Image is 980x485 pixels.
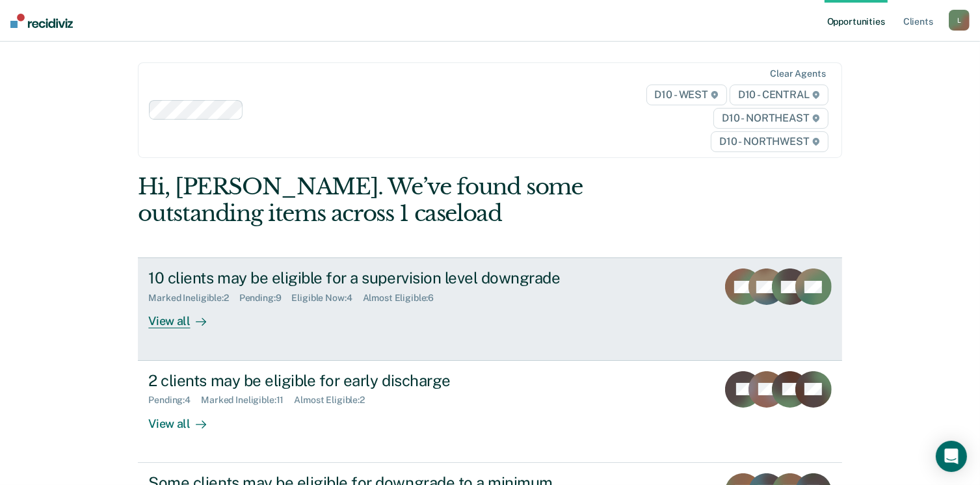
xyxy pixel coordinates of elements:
[148,304,221,329] div: View all
[148,371,605,390] div: 2 clients may be eligible for early discharge
[730,85,828,105] span: D10 - CENTRAL
[148,406,221,431] div: View all
[949,10,970,31] button: L
[770,68,825,79] div: Clear agents
[148,395,201,406] div: Pending : 4
[713,108,828,129] span: D10 - NORTHEAST
[363,293,445,304] div: Almost Eligible : 6
[646,85,727,105] span: D10 - WEST
[239,293,292,304] div: Pending : 9
[138,174,701,227] div: Hi, [PERSON_NAME]. We’ve found some outstanding items across 1 caseload
[148,293,239,304] div: Marked Ineligible : 2
[292,293,363,304] div: Eligible Now : 4
[10,14,73,28] img: Recidiviz
[148,269,605,287] div: 10 clients may be eligible for a supervision level downgrade
[201,395,294,406] div: Marked Ineligible : 11
[138,361,841,463] a: 2 clients may be eligible for early dischargePending:4Marked Ineligible:11Almost Eligible:2View all
[711,131,828,152] span: D10 - NORTHWEST
[138,257,841,360] a: 10 clients may be eligible for a supervision level downgradeMarked Ineligible:2Pending:9Eligible ...
[936,441,967,472] div: Open Intercom Messenger
[294,395,375,406] div: Almost Eligible : 2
